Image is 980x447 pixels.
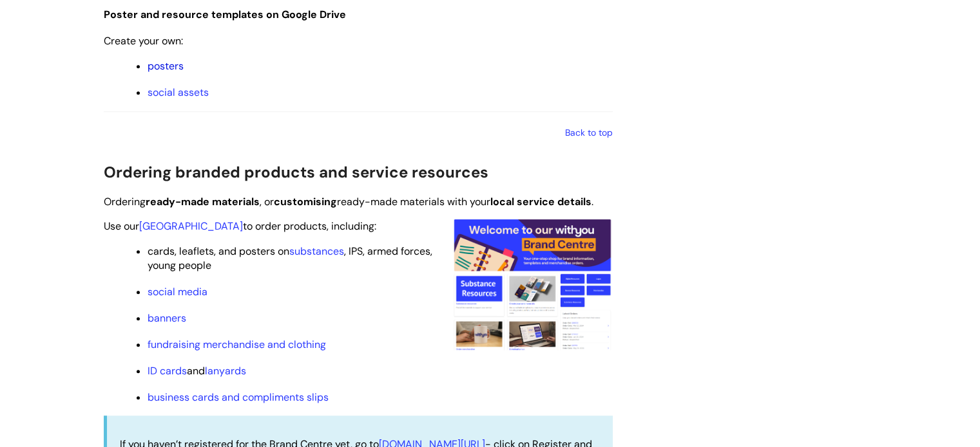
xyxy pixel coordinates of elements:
span: Poster and resource templates on Google Drive [104,8,346,21]
span: cards, leaflets, and posters on , IPS, armed forces, young people [148,244,432,272]
span: Ordering , or ready-made materials with your . [104,195,593,208]
a: posters [148,59,184,73]
strong: ready-made materials [146,195,260,208]
img: A screenshot of the homepage of the Brand Centre showing how easy it is to navigate [452,218,613,351]
a: banners [148,311,186,325]
span: and [148,364,246,378]
span: Use our to order products, including: [104,219,376,233]
span: Ordering branded products and service resources [104,162,488,182]
strong: local service details [490,195,591,208]
a: substances [289,244,344,258]
a: social assets [148,86,209,99]
strong: customising [274,195,337,208]
a: fundraising merchandise and clothing [148,338,326,351]
a: Back to top [565,127,613,138]
a: business cards and compliments slips [148,390,329,404]
a: [GEOGRAPHIC_DATA] [139,219,243,233]
a: lanyards [205,364,246,378]
a: social media [148,285,207,298]
a: ID cards [148,364,187,378]
span: Create your own: [104,34,183,48]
